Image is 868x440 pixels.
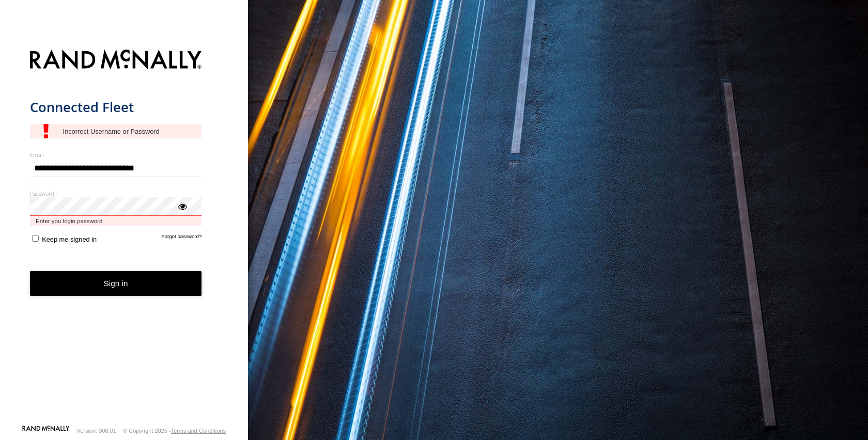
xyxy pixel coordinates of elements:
[162,233,202,243] a: Forgot password?
[30,48,202,74] img: Rand McNally
[22,426,70,436] a: Visit our Website
[30,190,202,197] label: Password
[42,235,97,243] span: Keep me signed in
[30,271,202,296] button: Sign in
[32,235,39,242] input: Keep me signed in
[123,428,226,434] div: © Copyright 2025 -
[30,43,219,425] form: main
[177,201,187,211] div: ViewPassword
[30,151,202,159] label: Email
[171,428,226,434] a: Terms and Conditions
[30,216,202,226] span: Enter you login password
[30,99,202,116] h1: Connected Fleet
[77,428,116,434] div: Version: 308.01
